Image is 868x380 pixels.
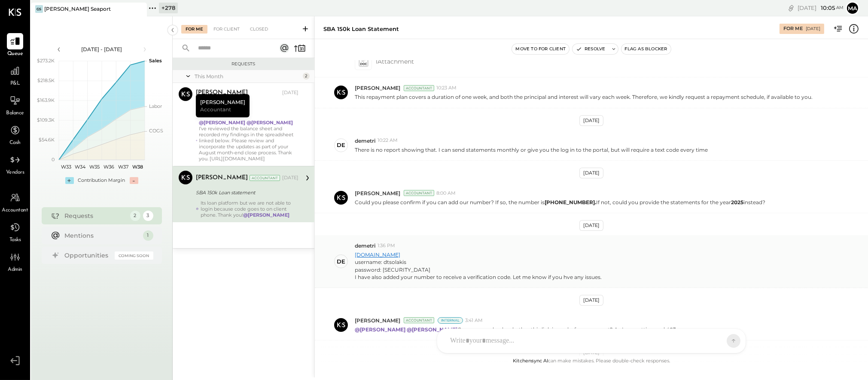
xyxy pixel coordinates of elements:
div: Accountant [250,175,280,181]
span: Admin [8,266,22,274]
text: $109.3K [37,117,55,123]
div: password: [SECURITY_DATA] [355,266,602,273]
a: [DOMAIN_NAME] [355,251,400,258]
div: Its loan platform but we are not able to login because code goes to on client phone. Thank you! [201,200,298,218]
a: Queue [0,33,30,58]
span: 1 Attachment [375,53,414,70]
div: + [65,177,74,184]
div: 2 [130,211,140,221]
span: Accountant [200,106,231,113]
span: Accountant [2,207,28,215]
div: [DATE] [579,220,603,231]
div: de [337,257,345,266]
strong: @[PERSON_NAME] [355,326,405,333]
div: [DATE] [282,175,298,181]
div: Accountant [404,190,434,196]
span: 1:36 PM [378,242,395,249]
div: [PERSON_NAME] [196,174,248,182]
div: Closed [246,25,272,34]
span: [PERSON_NAME] [355,317,400,324]
button: Move to for client [512,44,569,54]
div: [DATE] [798,4,844,12]
div: Coming Soon [115,251,153,260]
div: username: dtsolakis [355,258,602,266]
span: Cash [9,139,21,147]
span: [PERSON_NAME] [355,190,400,197]
div: [PERSON_NAME] [196,94,250,117]
div: de [337,141,345,149]
span: Vendors [6,169,24,177]
text: W34 [75,164,86,170]
button: Ma [846,1,859,15]
span: [PERSON_NAME] [355,84,400,92]
strong: @[PERSON_NAME] [407,326,457,333]
text: W37 [118,164,128,170]
a: P&L [0,63,30,88]
span: Queue [7,50,23,58]
div: [DATE] [282,89,298,96]
span: 10:22 AM [378,137,398,144]
text: Sales [149,58,162,64]
div: Requests [177,61,310,67]
button: Resolve [573,44,609,54]
span: Tasks [9,236,21,244]
div: This Month [195,73,301,80]
div: copy link [787,3,795,12]
div: Requests [65,211,126,220]
div: For Client [209,25,244,34]
p: Could you please confirm if you can add our number? If so, the number is If not, could you provid... [355,199,765,206]
a: Cash [0,122,30,147]
span: demetri [355,242,375,249]
a: Vendors [0,152,30,177]
button: Flag as Blocker [621,44,671,54]
div: GS [35,5,43,13]
span: 8:00 AM [436,190,456,197]
div: [DATE] [579,295,603,306]
strong: 2025 [731,199,743,205]
text: W38 [132,164,143,170]
text: $54.6K [39,137,55,143]
a: Accountant [0,190,30,215]
div: [DATE] [579,115,603,126]
text: 0 [52,156,55,162]
div: [DATE] - [DATE] [65,46,138,53]
text: W33 [61,164,71,170]
a: Balance [0,92,30,117]
text: W36 [104,164,114,170]
span: 10:23 AM [436,85,457,92]
text: $218.5K [37,77,55,83]
text: W35 [89,164,100,170]
strong: @[PERSON_NAME] [243,212,289,218]
b: [PHONE_NUMBER]. [545,199,596,205]
div: + 278 [159,3,178,13]
div: For Me [783,25,803,32]
div: I have also added your number to receive a verification code. Let me know if you hve any issues. [355,273,602,281]
div: For Me [181,25,207,34]
div: Opportunities [65,251,110,260]
div: SBA 150k Loan statement [196,188,296,197]
div: Mentions [65,231,139,240]
p: This repayment plan covers a duration of one week, and both the principal and interest will vary ... [355,93,813,101]
text: COGS [149,128,163,134]
div: Contribution Margin [78,177,125,184]
strong: @[PERSON_NAME] [199,120,246,126]
div: Accountant [404,85,434,91]
div: - [130,177,138,184]
text: $273.2K [37,58,55,64]
span: demetri [355,137,375,144]
div: [DATE] [806,26,820,32]
div: SBA 150k Loan statement [323,25,399,33]
strong: @[PERSON_NAME] [247,120,293,126]
div: 3 [143,211,153,221]
div: [PERSON_NAME] Seaport [44,5,111,12]
div: Accountant [404,317,434,323]
span: Balance [6,110,24,117]
p: Can anyone check, whether this link is works for you or not? As I am getting and 403 error message. [355,326,716,333]
a: Tasks [0,219,30,244]
div: [PERSON_NAME] [196,89,248,97]
text: Labor [149,103,162,109]
p: There is no report showing that. I can send statements monthly or give you the log in to the port... [355,146,708,153]
a: Admin [0,249,30,274]
span: 3:41 AM [465,317,483,324]
div: [DATE] [579,168,603,178]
